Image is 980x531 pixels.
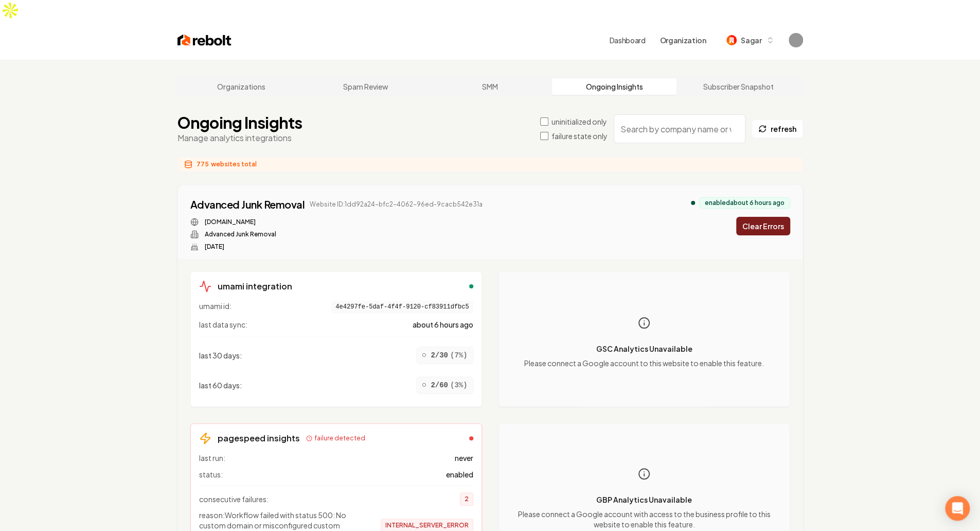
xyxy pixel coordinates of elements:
span: ( 3 %) [450,380,468,390]
span: last 30 days : [199,350,242,361]
a: Dashboard [610,35,646,45]
button: Organization [653,31,712,49]
a: Spam Review [304,78,428,95]
h3: umami integration [218,280,292,293]
span: ( 7 %) [450,350,468,361]
span: Sagar [741,35,761,46]
span: 775 [197,160,209,168]
img: Sagar [726,35,737,45]
div: enabled [469,284,473,288]
span: last data sync: [199,319,247,330]
span: ○ [422,349,427,362]
span: enabled [446,469,473,479]
a: Organizations [180,78,304,95]
label: failure state only [551,131,608,141]
a: Ongoing Insights [552,78,676,95]
div: Open Intercom Messenger [945,496,970,521]
div: analytics enabled [691,201,695,205]
button: Clear Errors [736,217,790,235]
a: Subscriber Snapshot [676,78,801,95]
span: Website ID: 1dd92a24-bfc2-4062-96ed-9cacb542e31a [310,200,483,209]
p: Please connect a Google account with access to the business profile to this website to enable thi... [507,509,781,529]
span: about 6 hours ago [413,319,473,330]
h1: Ongoing Insights [177,113,302,132]
img: Sagar Soni [789,33,803,47]
div: Website [190,218,483,226]
span: last run: [199,453,225,463]
span: last 60 days : [199,380,242,390]
span: 2 [460,492,473,506]
a: Advanced Junk Removal [190,197,305,212]
img: Rebolt Logo [177,33,231,47]
span: 4e4297fe-5daf-4f4f-9120-cf83911dfbc5 [331,301,473,313]
span: failure detected [314,434,365,442]
a: SMM [428,78,553,95]
span: status: [199,469,223,479]
span: ○ [422,379,427,391]
p: Please connect a Google account to this website to enable this feature. [524,358,764,368]
div: 2/30 [416,347,473,364]
button: Open user button [789,33,803,47]
input: Search by company name or website ID [614,114,745,143]
p: GSC Analytics Unavailable [524,344,764,354]
span: websites total [211,160,257,168]
span: umami id: [199,301,231,313]
p: GBP Analytics Unavailable [507,494,781,505]
label: uninitialized only [551,116,607,127]
a: [DOMAIN_NAME] [205,218,256,226]
div: enabled about 6 hours ago [699,197,790,209]
div: failed [469,436,473,440]
span: never [455,453,473,463]
div: 2/60 [416,376,473,394]
p: Manage analytics integrations [177,132,302,144]
h3: pagespeed insights [218,432,300,444]
button: refresh [752,119,803,138]
span: consecutive failures: [199,494,269,504]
